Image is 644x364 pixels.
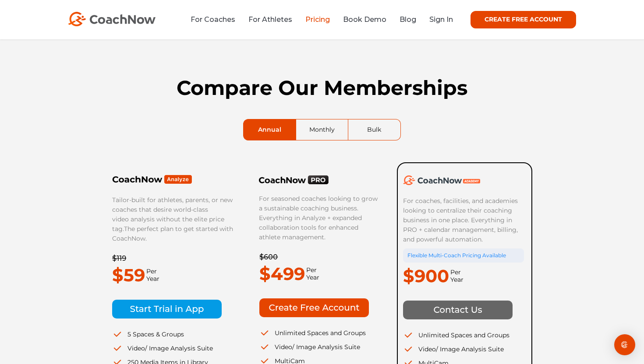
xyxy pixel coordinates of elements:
[112,225,233,242] span: The perfect plan to get started with CoachNow.
[403,262,449,290] p: $900
[403,248,524,262] div: Flexible Multi-Coach Pricing Available
[112,262,145,289] p: $59
[112,196,233,233] span: Tailor-built for athletes, parents, or new coaches that desire world-class video analysis without...
[112,254,126,262] del: $119
[248,15,292,24] a: For Athletes
[259,175,329,185] img: CoachNow PRO Logo Black
[471,11,576,28] a: CREATE FREE ACCOUNT
[305,266,319,281] span: Per Year
[305,15,330,24] a: Pricing
[614,334,635,355] div: Open Intercom Messenger
[429,15,453,24] a: Sign In
[343,15,386,24] a: Book Demo
[259,260,305,287] p: $499
[112,343,234,353] li: Video/ Image Analysis Suite
[449,269,464,283] span: Per Year
[403,301,513,319] img: Contact Us
[403,344,524,354] li: Video/ Image Analysis Suite
[112,76,532,100] h1: Compare Our Memberships
[259,328,380,338] li: Unlimited Spaces and Groups
[348,119,400,140] a: Bulk
[296,119,348,140] a: Monthly
[145,268,159,283] span: Per Year
[259,298,369,317] img: Create Free Account
[400,15,416,24] a: Blog
[112,175,192,184] img: Frame
[68,12,156,26] img: CoachNow Logo
[244,119,296,140] a: Annual
[112,300,222,318] img: Start Trial in App
[403,330,524,340] li: Unlimited Spaces and Groups
[112,329,234,339] li: 5 Spaces & Groups
[191,15,235,24] a: For Coaches
[259,253,278,261] del: $600
[259,342,380,352] li: Video/ Image Analysis Suite
[403,197,520,243] span: For coaches, facilities, and academies looking to centralize their coaching business in one place...
[259,194,380,242] p: For seasoned coaches looking to grow a sustainable coaching business. Everything in Analyze + exp...
[403,175,480,185] img: CoachNow Academy Logo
